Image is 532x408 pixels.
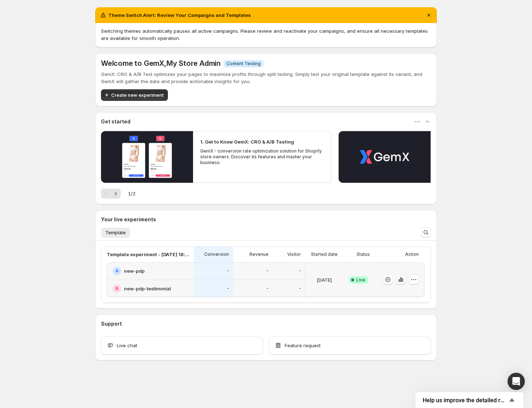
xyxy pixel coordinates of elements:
span: Live chat [117,342,137,349]
p: Action [405,251,419,257]
h3: Get started [101,118,130,125]
p: - [227,268,229,274]
span: Feature request [285,342,321,349]
h2: new-pdp-testimonial [124,285,171,292]
h5: Welcome to GemX [101,59,221,68]
h3: Support [101,320,122,327]
nav: Pagination [101,189,121,199]
button: Dismiss notification [424,10,434,20]
h2: A [115,268,119,274]
p: Revenue [249,251,269,257]
p: [DATE] [317,276,332,284]
p: - [266,286,269,291]
span: Create new experiment [111,91,164,99]
button: Create new experiment [101,89,168,101]
span: Template [105,230,126,236]
button: Search and filter results [421,227,431,237]
button: Show survey - Help us improve the detailed report for A/B campaigns [423,396,516,404]
p: Template experiment - [DATE] 18:12:53 [107,251,189,258]
p: - [266,268,269,274]
h2: 1. Get to Know GemX: CRO & A/B Testing [200,138,294,145]
span: Switching themes automatically pauses all active campaigns. Please review and reactivate your cam... [101,28,428,41]
button: Play video [339,131,431,183]
p: - [299,286,301,291]
span: Live [356,277,365,283]
span: Content Testing [226,61,261,67]
p: Status [357,251,370,257]
p: GemX: CRO & A/B Test optimizes your pages to maximize profits through split testing. Simply test ... [101,71,431,85]
h2: B [115,286,118,291]
h2: Theme Switch Alert: Review Your Campaigns and Templates [108,12,251,19]
p: Visitor [287,251,301,257]
button: Next [111,189,121,199]
p: GemX - conversion rate optimization solution for Shopify store owners. Discover its features and ... [200,148,324,166]
p: - [299,268,301,274]
span: , My Store Admin [164,59,221,68]
p: Conversion [204,251,229,257]
div: Open Intercom Messenger [508,373,525,390]
p: - [227,286,229,291]
button: Play video [101,131,193,183]
span: 1 / 2 [128,190,136,197]
h2: new-pdp [124,267,145,275]
p: Started date [311,251,338,257]
h3: Your live experiments [101,216,156,223]
span: Help us improve the detailed report for A/B campaigns [423,397,508,404]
